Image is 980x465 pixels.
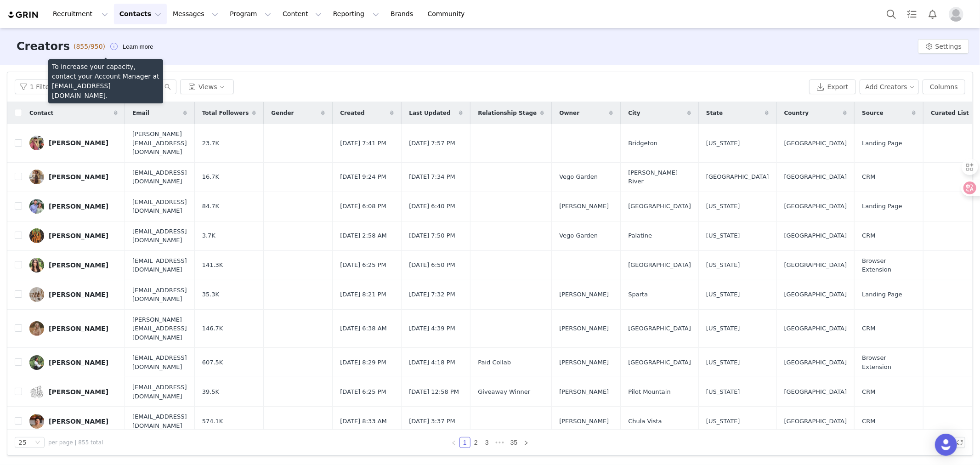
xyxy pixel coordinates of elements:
[409,231,455,240] span: [DATE] 7:50 PM
[862,290,902,299] span: Landing Page
[340,202,386,211] span: [DATE] 6:08 PM
[862,353,916,371] span: Browser Extension
[559,417,609,426] span: [PERSON_NAME]
[470,437,482,448] li: 2
[202,417,223,426] span: 574.1K
[202,290,219,299] span: 35.3K
[628,231,652,240] span: Palatine
[784,109,809,117] span: Country
[29,385,44,399] img: 0fe5cf45-9041-400b-b3da-b1ee8618b2d9.jpg
[943,7,973,22] button: Profile
[29,170,44,184] img: 887a2d0d-f719-4484-b7f1-dc5df9369d59.jpg
[29,109,53,117] span: Contact
[340,417,387,426] span: [DATE] 8:33 AM
[902,4,922,24] a: Tasks
[18,437,27,448] div: 25
[202,358,223,367] span: 607.5K
[164,84,171,90] i: icon: search
[132,353,187,371] span: [EMAIL_ADDRESS][DOMAIN_NAME]
[340,358,386,367] span: [DATE] 8:29 PM
[74,42,105,51] span: (855/950)
[628,202,691,211] span: [GEOGRAPHIC_DATA]
[409,358,455,367] span: [DATE] 4:18 PM
[628,139,657,148] span: Bridgeton
[784,290,847,299] span: [GEOGRAPHIC_DATA]
[271,109,294,117] span: Gender
[29,170,118,184] a: [PERSON_NAME]
[340,324,387,333] span: [DATE] 6:38 AM
[132,227,187,245] span: [EMAIL_ADDRESS][DOMAIN_NAME]
[478,358,511,367] span: Paid Collab
[784,387,847,397] span: [GEOGRAPHIC_DATA]
[29,414,118,429] a: [PERSON_NAME]
[29,414,44,429] img: 7450406c-1b25-4958-b75e-2bf92770f361--s.jpg
[628,387,671,397] span: Pilot Mountain
[784,172,847,181] span: [GEOGRAPHIC_DATA]
[132,286,187,304] span: [EMAIL_ADDRESS][DOMAIN_NAME]
[628,261,691,270] span: [GEOGRAPHIC_DATA]
[784,324,847,333] span: [GEOGRAPHIC_DATA]
[224,4,277,24] button: Program
[706,109,723,117] span: State
[49,139,108,147] div: [PERSON_NAME]
[29,321,44,336] img: a7e206c2-2207-43ad-bd61-748b4b0fc865.jpg
[862,231,875,240] span: CRM
[49,418,108,425] div: [PERSON_NAME]
[784,261,847,270] span: [GEOGRAPHIC_DATA]
[47,4,113,24] button: Recruitment
[202,202,219,211] span: 84.7K
[493,437,507,448] span: •••
[628,168,691,186] span: [PERSON_NAME] River
[493,437,507,448] li: Next 3 Pages
[784,417,847,426] span: [GEOGRAPHIC_DATA]
[706,172,769,181] span: [GEOGRAPHIC_DATA]
[29,287,44,302] img: 3050f03b-33ef-4b39-af7b-86a19659f002.jpg
[132,256,187,274] span: [EMAIL_ADDRESS][DOMAIN_NAME]
[862,256,916,274] span: Browser Extension
[202,231,215,240] span: 3.7K
[49,388,108,396] div: [PERSON_NAME]
[706,358,740,367] span: [US_STATE]
[29,321,118,336] a: [PERSON_NAME]
[706,231,740,240] span: [US_STATE]
[29,258,118,272] a: [PERSON_NAME]
[923,79,965,94] button: Columns
[478,387,530,397] span: Giveaway Winner
[29,136,44,150] img: d25ae3d3-6e7c-43b6-a6fa-2159da065104.jpg
[49,203,108,210] div: [PERSON_NAME]
[340,231,387,240] span: [DATE] 2:58 AM
[918,39,969,54] button: Settings
[508,437,521,448] a: 35
[121,42,155,51] div: Tooltip anchor
[29,136,118,150] a: [PERSON_NAME]
[340,261,386,270] span: [DATE] 6:25 PM
[559,109,579,117] span: Owner
[784,358,847,367] span: [GEOGRAPHIC_DATA]
[49,232,108,239] div: [PERSON_NAME]
[29,228,44,243] img: a70175f1-739e-409d-a292-30ee5ac55ace--s.jpg
[628,324,691,333] span: [GEOGRAPHIC_DATA]
[29,385,118,399] a: [PERSON_NAME]
[49,359,108,366] div: [PERSON_NAME]
[559,202,609,211] span: [PERSON_NAME]
[860,79,919,94] button: Add Creators
[559,358,609,367] span: [PERSON_NAME]
[52,63,159,99] span: To increase your capacity, contact your Account Manager at [EMAIL_ADDRESS][DOMAIN_NAME].
[448,437,459,448] li: Previous Page
[15,79,58,94] button: 1 Filter
[482,437,492,448] a: 3
[202,139,219,148] span: 23.7K
[628,109,640,117] span: City
[935,434,957,456] div: Open Intercom Messenger
[202,387,219,397] span: 39.5K
[340,109,364,117] span: Created
[459,437,470,448] li: 1
[29,355,44,370] img: d1948510-b58b-48c0-931f-dfcb5a29ae0d.jpg
[202,172,219,181] span: 16.7K
[17,38,70,55] h3: Creators
[49,325,108,332] div: [PERSON_NAME]
[451,440,457,446] i: icon: left
[862,202,902,211] span: Landing Page
[706,417,740,426] span: [US_STATE]
[706,387,740,397] span: [US_STATE]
